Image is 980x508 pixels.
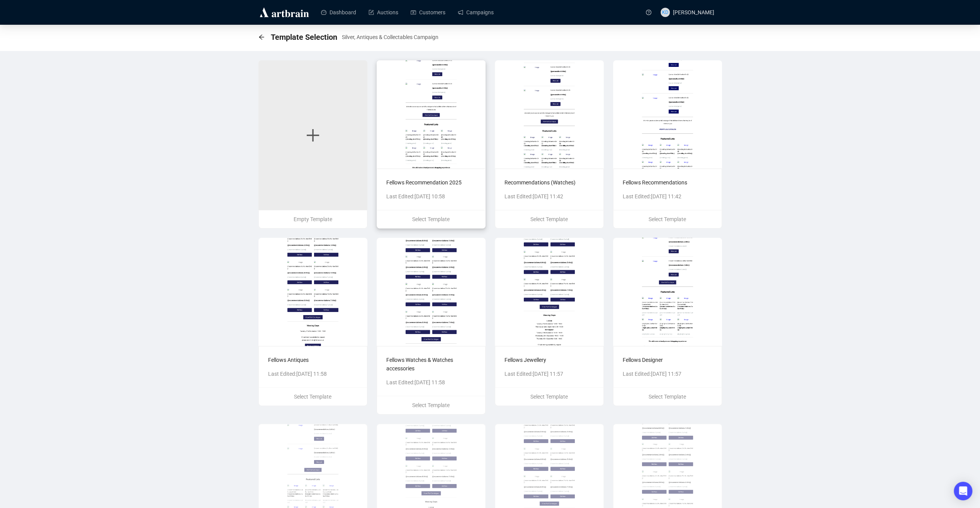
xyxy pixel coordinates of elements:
p: Last Edited: [DATE] 10:58 [386,192,476,201]
span: KD [662,9,668,16]
img: 604f4d5afc8f758358ac9769 [613,238,722,346]
span: Select Template [412,402,450,408]
p: Fellows Designer [623,356,712,364]
span: arrow-left [258,34,265,40]
span: Select Template [294,394,331,400]
span: Select Template [412,216,450,222]
img: logo [258,6,310,19]
div: back [258,34,265,41]
span: Empty Template [294,216,332,222]
span: Template Selection [271,31,337,43]
span: Select Template [649,216,686,222]
p: Fellows Jewellery [504,356,594,364]
span: Select Template [530,216,568,222]
img: 6148618366643b5054f62fe0 [377,238,486,346]
span: question-circle [646,10,651,15]
img: 677e5a562ce52b1cc67e02bd [377,60,486,169]
div: Open Intercom Messenger [954,482,972,500]
img: 6044c02cfc8f758358881f8e [613,60,722,169]
img: 6044c02cfc8f758358881f8b [495,60,604,169]
p: Fellows Recommendations [623,178,712,187]
span: Select Template [530,394,568,400]
p: Last Edited: [DATE] 11:42 [623,192,712,201]
a: Customers [411,2,445,22]
img: 6148618366643b5054f62fe2 [258,238,367,346]
span: Select Template [649,394,686,400]
span: [PERSON_NAME] [673,9,714,15]
p: Recommendations (Watches) [504,178,594,187]
a: Campaigns [458,2,494,22]
img: 604f4d5afc8f758358ac976c [495,238,604,346]
p: Fellows Recommendation 2025 [386,178,476,187]
span: plus [305,128,321,143]
p: Fellows Watches & Watches accessories [386,356,476,373]
a: Dashboard [321,2,356,22]
p: Last Edited: [DATE] 11:42 [504,192,594,201]
p: Last Edited: [DATE] 11:58 [386,378,476,387]
p: Last Edited: [DATE] 11:57 [623,370,712,378]
p: Fellows Antiques [268,356,358,364]
p: Last Edited: [DATE] 11:57 [504,370,594,378]
a: Auctions [369,2,398,22]
p: Last Edited: [DATE] 11:58 [268,370,358,378]
span: Silver, Antiques & Collectables Campaign [342,33,438,41]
